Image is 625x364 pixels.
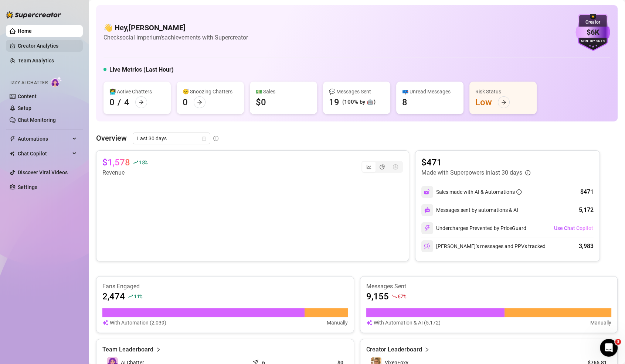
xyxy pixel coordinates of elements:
[361,161,403,173] div: segmented control
[398,293,406,300] span: 67 %
[615,339,621,345] span: 3
[421,168,522,177] article: Made with Superpowers in last 30 days
[402,87,458,96] div: 📪 Unread Messages
[342,98,376,107] div: (100% by 🤖)
[475,87,531,96] div: Risk Status
[424,345,429,354] span: right
[18,58,54,63] a: Team Analytics
[579,242,594,251] div: 3,983
[374,319,441,327] article: With Automation & AI (5,172)
[128,294,133,299] span: rise
[134,293,142,300] span: 11 %
[366,291,389,302] article: 9,155
[18,184,37,190] a: Settings
[109,65,174,74] h5: Live Metrics (Last Hour)
[10,136,16,142] span: thunderbolt
[575,19,610,26] div: Creator
[424,207,430,213] img: svg%3e
[18,169,68,175] a: Discover Viral Videos
[10,79,48,86] span: Izzy AI Chatter
[402,96,407,108] div: 8
[424,225,431,231] img: svg%3e
[392,294,397,299] span: fall
[18,117,56,123] a: Chat Monitoring
[124,96,129,108] div: 4
[421,157,530,168] article: $471
[10,151,14,156] img: Chat Copilot
[256,87,311,96] div: 💵 Sales
[393,164,398,169] span: dollar-circle
[18,40,77,52] a: Creator Analytics
[366,164,371,169] span: line-chart
[579,206,594,214] div: 5,172
[183,96,188,108] div: 0
[96,133,127,144] article: Overview
[102,345,153,354] article: Team Leaderboard
[421,204,518,216] div: Messages sent by automations & AI
[424,243,431,250] img: svg%3e
[102,291,125,302] article: 2,474
[366,345,422,354] article: Creator Leaderboard
[18,93,37,99] a: Content
[329,96,339,108] div: 19
[580,188,594,196] div: $471
[516,189,522,195] span: info-circle
[421,222,526,234] div: Undercharges Prevented by PriceGuard
[380,164,385,169] span: pie-chart
[18,133,70,145] span: Automations
[421,240,546,252] div: [PERSON_NAME]’s messages and PPVs tracked
[18,28,32,34] a: Home
[133,160,138,165] span: rise
[6,11,61,18] img: logo-BBDzfeDw.svg
[501,100,506,105] span: arrow-right
[575,39,610,44] div: Monthly Sales
[436,188,522,196] div: Sales made with AI & Automations
[575,27,610,38] div: $6K
[256,96,266,108] div: $0
[139,100,144,105] span: arrow-right
[102,282,348,291] article: Fans Engaged
[18,148,70,159] span: Chat Copilot
[366,282,612,291] article: Messages Sent
[51,76,62,87] img: AI Chatter
[103,23,248,33] h4: 👋 Hey, [PERSON_NAME]
[102,168,147,177] article: Revenue
[109,96,115,108] div: 0
[575,14,610,51] img: purple-badge-B9DA21FR.svg
[103,33,248,42] article: Check social imperium's achievements with Supercreator
[183,87,238,96] div: 😴 Snoozing Chatters
[329,87,384,96] div: 💬 Messages Sent
[139,159,147,166] span: 18 %
[554,225,593,231] span: Use Chat Copilot
[202,136,206,141] span: calendar
[137,133,206,144] span: Last 30 days
[18,105,31,111] a: Setup
[600,339,618,357] iframe: Intercom live chat
[110,319,166,327] article: With Automation (2,039)
[109,87,165,96] div: 👩‍💻 Active Chatters
[102,319,108,327] img: svg%3e
[213,136,218,141] span: info-circle
[590,319,611,327] article: Manually
[525,170,530,175] span: info-circle
[102,157,130,168] article: $1,578
[424,189,431,195] img: svg%3e
[197,100,202,105] span: arrow-right
[327,319,348,327] article: Manually
[156,345,161,354] span: right
[554,222,594,234] button: Use Chat Copilot
[366,319,372,327] img: svg%3e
